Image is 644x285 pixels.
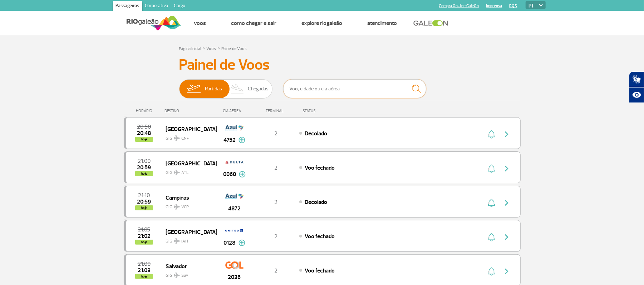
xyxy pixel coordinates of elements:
[205,80,222,98] span: Partidas
[368,20,397,27] a: Atendimento
[179,56,465,74] h3: Painel de Voos
[488,164,495,173] img: sino-painel-voo.svg
[166,131,211,142] span: GIG
[502,267,511,276] img: seta-direita-painel-voo.svg
[166,227,211,236] span: [GEOGRAPHIC_DATA]
[488,130,495,139] img: sino-painel-voo.svg
[227,80,248,98] img: slider-desembarque
[174,135,180,141] img: destiny_airplane.svg
[488,267,495,276] img: sino-painel-voo.svg
[137,124,151,129] span: 2025-08-26 20:50:00
[228,204,241,213] span: 4872
[239,240,245,246] img: mais-info-painel-voo.svg
[224,239,236,247] span: 0128
[305,164,335,171] span: Voo fechado
[135,205,153,210] span: hoje
[138,227,150,232] span: 2025-08-26 21:05:00
[174,204,180,210] img: destiny_airplane.svg
[135,274,153,279] span: hoje
[166,193,211,202] span: Campinas
[302,20,343,27] a: Explore RIOgaleão
[223,136,236,144] span: 4752
[305,233,335,240] span: Voo fechado
[179,46,201,51] a: Página Inicial
[142,1,171,12] a: Corporativo
[207,46,216,51] a: Voos
[252,109,299,113] div: TERMINAL
[274,199,277,206] span: 2
[274,267,277,274] span: 2
[137,199,151,204] span: 2025-08-26 20:59:00
[166,261,211,271] span: Salvador
[299,109,357,113] div: STATUS
[228,273,241,281] span: 2036
[138,193,150,198] span: 2025-08-26 21:10:00
[135,171,153,176] span: hoje
[113,1,142,12] a: Passageiros
[181,170,188,176] span: ATL
[488,199,495,207] img: sino-painel-voo.svg
[283,79,426,98] input: Voo, cidade ou cia aérea
[166,124,211,134] span: [GEOGRAPHIC_DATA]
[248,80,269,98] span: Chegadas
[217,109,252,113] div: CIA AÉREA
[488,233,495,241] img: sino-painel-voo.svg
[239,171,246,177] img: mais-info-painel-voo.svg
[274,164,277,171] span: 2
[222,46,247,51] a: Painel de Voos
[305,130,327,137] span: Decolado
[239,137,245,143] img: mais-info-painel-voo.svg
[174,170,180,175] img: destiny_airplane.svg
[305,267,335,274] span: Voo fechado
[138,268,151,273] span: 2025-08-26 21:03:15
[223,170,236,179] span: 0060
[164,109,217,113] div: DESTINO
[126,109,165,113] div: HORÁRIO
[174,238,180,244] img: destiny_airplane.svg
[629,87,644,103] button: Abrir recursos assistivos.
[274,233,277,240] span: 2
[138,261,151,266] span: 2025-08-26 21:00:00
[135,240,153,245] span: hoje
[166,166,211,176] span: GIG
[166,269,211,279] span: GIG
[629,71,644,103] div: Plugin de acessibilidade da Hand Talk.
[181,204,189,210] span: VCP
[486,4,502,8] a: Imprensa
[502,164,511,173] img: seta-direita-painel-voo.svg
[171,1,188,12] a: Cargo
[138,234,151,239] span: 2025-08-26 21:02:00
[194,20,206,27] a: Voos
[135,137,153,142] span: hoje
[510,4,517,8] a: RQS
[182,80,205,98] img: slider-embarque
[137,165,151,170] span: 2025-08-26 20:59:00
[231,20,277,27] a: Como chegar e sair
[439,4,479,8] a: Compra On-line GaleOn
[166,200,211,210] span: GIG
[181,272,188,279] span: SSA
[138,159,151,164] span: 2025-08-26 21:00:00
[137,131,151,136] span: 2025-08-26 20:48:02
[166,159,211,168] span: [GEOGRAPHIC_DATA]
[181,135,189,142] span: CNF
[218,44,220,52] a: >
[502,130,511,139] img: seta-direita-painel-voo.svg
[174,272,180,278] img: destiny_airplane.svg
[502,199,511,207] img: seta-direita-painel-voo.svg
[274,130,277,137] span: 2
[305,199,327,206] span: Decolado
[629,71,644,87] button: Abrir tradutor de língua de sinais.
[181,238,188,245] span: IAH
[166,234,211,245] span: GIG
[203,44,205,52] a: >
[502,233,511,241] img: seta-direita-painel-voo.svg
